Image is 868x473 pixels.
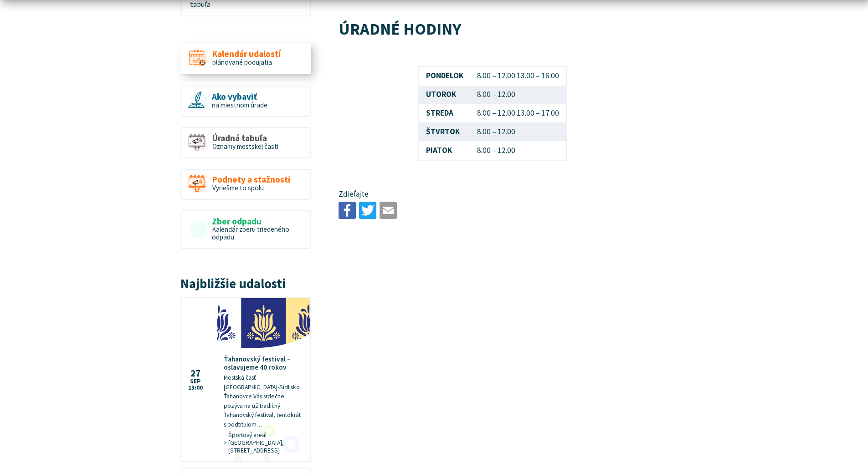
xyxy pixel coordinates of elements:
h4: Ťahanovský festival – oslavujeme 40 rokov [224,355,303,371]
span: Vyriešme to spolu [212,183,264,192]
span: 27 [188,369,203,378]
span: Úradná tabuľa [212,133,278,143]
span: Športový areál [GEOGRAPHIC_DATA], [STREET_ADDRESS] [228,431,303,454]
span: Kalendár udalostí [212,49,281,59]
td: 8.00 – 12.00 [470,122,566,141]
span: sep [188,378,203,385]
span: na miestnom úrade [212,101,267,109]
td: 8.00 – 12.00 13.00 – 17.00 [470,104,566,122]
span: plánované podujatia [212,58,272,66]
strong: PIATOK [426,145,452,155]
img: Zdieľať na Facebooku [339,202,356,219]
a: Úradná tabuľa Oznamy mestskej časti [180,127,311,158]
a: Ťahanovský festival – oslavujeme 40 rokov Mestská časť [GEOGRAPHIC_DATA]-Sídlisko Ťahanovce Vás s... [181,298,310,461]
span: Ako vybaviť [212,92,267,102]
a: Podnety a sťažnosti Vyriešme to spolu [180,169,311,200]
h3: Najbližšie udalosti [180,277,311,291]
strong: ŠTVRTOK [426,127,460,137]
span: Podnety a sťažnosti [212,175,290,184]
a: Kalendár udalostí plánované podujatia [180,43,311,75]
img: Zdieľať na Twitteri [359,202,376,219]
span: 13:00 [188,385,203,391]
strong: STREDA [426,108,453,118]
p: Mestská časť [GEOGRAPHIC_DATA]-Sídlisko Ťahanovce Vás srdečne pozýva na už tradičný Ťahanovský fe... [224,373,303,429]
span: Oznamy mestskej časti [212,142,278,151]
td: 8.00 – 12.00 [470,86,566,104]
td: 8.00 – 12.00 [470,141,566,160]
strong: PONDELOK [426,71,463,81]
td: 8.00 – 12.00 13.00 – 16.00 [470,66,566,86]
strong: UTOROK [426,89,456,99]
strong: ÚRADNÉ HODINY [339,18,461,39]
span: Zber odpadu [212,217,303,226]
a: Ako vybaviť na miestnom úrade [180,86,311,117]
img: Zdieľať e-mailom [380,202,397,219]
span: Kalendár zberu triedeného odpadu [212,225,289,241]
a: Zber odpadu Kalendár zberu triedeného odpadu [180,210,311,249]
p: Zdieľajte [339,188,646,200]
